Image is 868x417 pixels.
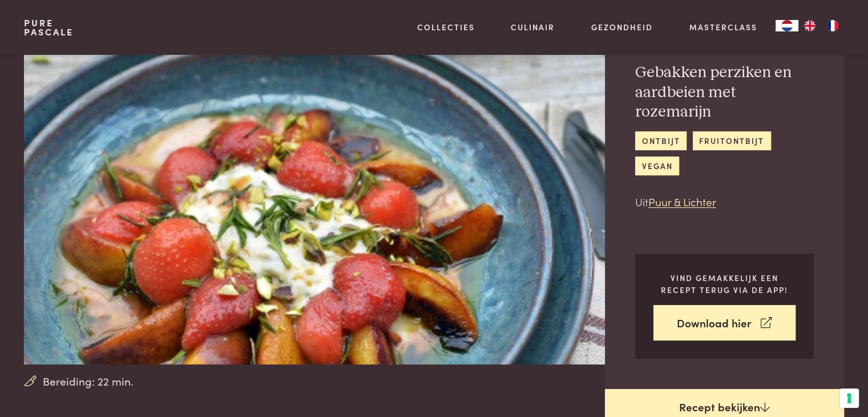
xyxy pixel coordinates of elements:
[839,388,859,408] button: Uw voorkeuren voor toestemming voor trackingtechnologieën
[635,194,814,210] p: Uit
[417,21,475,33] a: Collecties
[798,20,821,31] a: EN
[635,63,814,122] h2: Gebakken perziken en aardbeien met rozemarijn
[689,21,757,33] a: Masterclass
[24,18,74,37] a: PurePascale
[653,305,796,341] a: Download hier
[798,20,844,31] ul: Language list
[635,157,679,175] a: vegan
[511,21,555,33] a: Culinair
[591,21,653,33] a: Gezondheid
[776,20,798,31] a: NL
[776,20,844,31] aside: Language selected: Nederlands
[635,131,687,150] a: ontbijt
[43,373,134,390] span: Bereiding: 22 min.
[648,194,716,209] a: Puur & Lichter
[693,131,771,150] a: fruitontbijt
[653,272,796,295] p: Vind gemakkelijk een recept terug via de app!
[821,20,844,31] a: FR
[776,20,798,31] div: Language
